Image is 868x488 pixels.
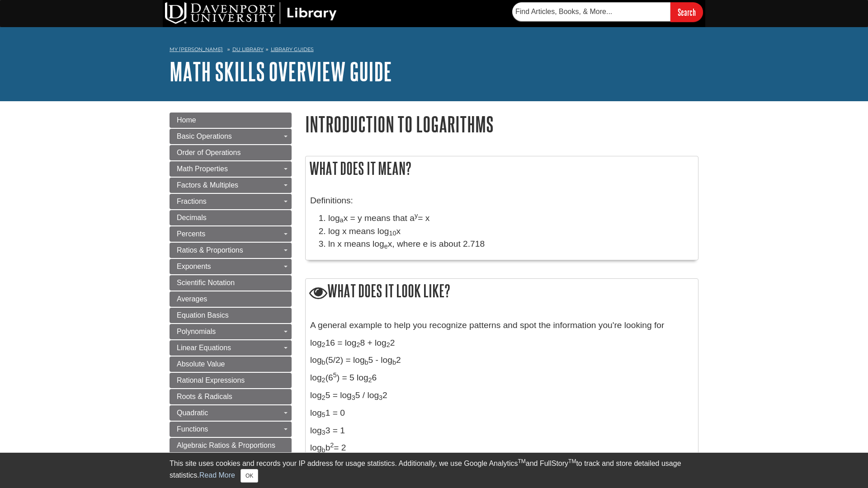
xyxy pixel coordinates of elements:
sub: 2 [356,341,360,348]
h1: Introduction to Logarithms [305,113,698,136]
sub: 5 [322,411,325,418]
a: Absolute Value [170,357,292,372]
sub: e [384,243,388,250]
span: Ratios & Proportions [177,246,243,254]
sup: TM [568,458,576,465]
p: log (5/2) = log 5 - log 2 [310,354,693,367]
span: Functions [177,425,208,433]
a: Decimals [170,210,292,225]
p: log 16 = log 8 + log 2 [310,337,693,350]
sup: 5 [333,371,337,379]
li: log x = y means that a = x [328,212,693,225]
a: Order of Operations [170,145,292,160]
span: Averages [177,295,207,303]
a: Math Skills Overview Guide [170,57,392,85]
sub: a [340,216,344,224]
sup: 2 [330,441,334,449]
span: Linear Equations [177,344,231,352]
p: log 1 = 0 [310,407,693,420]
span: Factors & Multiples [177,181,238,189]
sub: 10 [389,230,396,237]
div: This site uses cookies and records your IP address for usage statistics. Additionally, we use Goo... [170,458,698,483]
sub: b [392,359,396,366]
span: Rational Expressions [177,376,245,384]
span: Order of Operations [177,149,241,156]
span: Quadratic [177,409,208,417]
input: Search [670,2,703,22]
p: Definitions: [310,194,693,207]
a: Rational Expressions [170,373,292,388]
a: Roots & Radicals [170,389,292,404]
span: Algebraic Ratios & Proportions [177,441,275,449]
sup: TM [518,458,525,465]
li: log x means log x [328,225,693,238]
a: Read More [199,471,235,479]
span: Home [177,116,196,124]
a: Algebraic Ratios & Proportions [170,438,292,453]
a: Averages [170,291,292,307]
span: Absolute Value [177,360,225,368]
p: log b = 2 [310,441,693,455]
a: Factors & Multiples [170,178,292,193]
span: Exponents [177,263,211,270]
a: Math Properties [170,161,292,177]
a: Linear Equations [170,340,292,356]
a: Home [170,113,292,128]
span: Percents [177,230,205,238]
span: Fractions [177,197,207,205]
button: Close [241,469,258,483]
sub: 3 [322,429,325,436]
p: log 5 = log 5 / log 2 [310,389,693,402]
sub: b [322,359,325,366]
h2: What does it look like? [306,279,698,305]
sub: 2 [387,341,390,348]
p: A general example to help you recognize patterns and spot the information you're looking for [310,319,693,332]
a: Ratios & Proportions [170,243,292,258]
a: Fractions [170,194,292,209]
p: log (6 ) = 5 log 6 [310,371,693,385]
span: Roots & Radicals [177,393,232,400]
a: Scientific Notation [170,275,292,291]
a: Polynomials [170,324,292,339]
sub: 2 [322,341,325,348]
p: log 3 = 1 [310,424,693,437]
a: Equation Basics [170,308,292,323]
span: Basic Operations [177,132,232,140]
a: Functions [170,422,292,437]
a: Exponents [170,259,292,274]
a: My [PERSON_NAME] [170,46,223,53]
span: Math Properties [177,165,228,173]
span: Equation Basics [177,311,229,319]
li: ln x means log x, where e is about 2.718 [328,238,693,251]
sub: 3 [352,394,355,401]
h2: What does it mean? [306,156,698,180]
sub: b [365,359,368,366]
sub: 2 [368,376,372,384]
sub: 3 [379,394,382,401]
sub: 2 [322,376,325,384]
span: Scientific Notation [177,279,235,286]
a: Quadratic [170,405,292,421]
sub: 2 [322,394,325,401]
a: DU Library [232,46,264,52]
img: DU Library [165,2,337,24]
form: Searches DU Library's articles, books, and more [512,2,703,22]
nav: breadcrumb [170,43,698,58]
input: Find Articles, Books, & More... [512,2,670,21]
a: Percents [170,226,292,242]
a: Library Guides [271,46,314,52]
sub: b [322,446,325,454]
a: Basic Operations [170,129,292,144]
sup: y [415,212,418,219]
span: Decimals [177,214,207,221]
span: Polynomials [177,328,216,335]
